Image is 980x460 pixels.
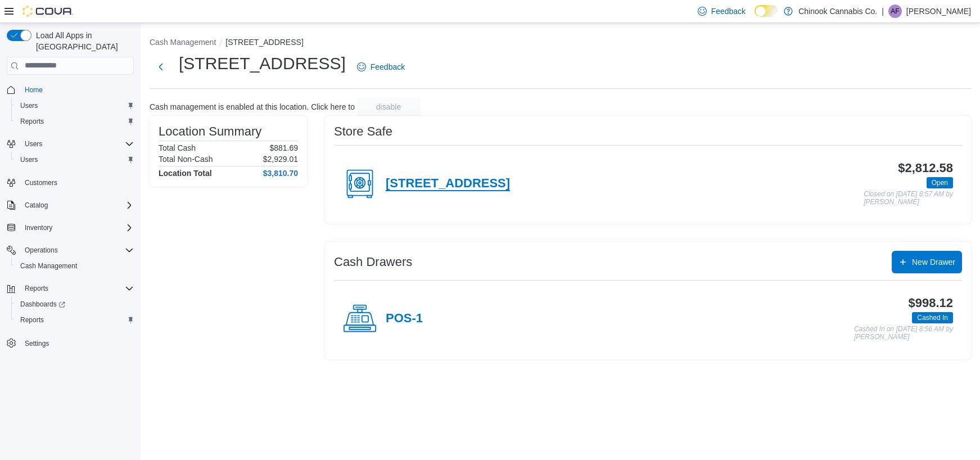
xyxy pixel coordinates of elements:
button: Reports [11,114,138,129]
h3: Store Safe [334,125,392,138]
a: Settings [20,337,53,350]
span: Load All Apps in [GEOGRAPHIC_DATA] [31,30,134,52]
span: Home [20,83,134,97]
button: Users [2,136,138,152]
button: disable [357,98,420,116]
span: New Drawer [912,256,955,268]
nav: Complex example [7,77,134,381]
button: Catalog [2,197,138,213]
h6: Total Non-Cash [159,155,213,164]
span: Dark Mode [755,17,755,17]
span: Cash Management [16,259,134,273]
span: Cash Management [20,261,77,270]
h3: $998.12 [909,296,953,310]
span: Settings [25,339,49,348]
span: Reports [16,115,134,128]
button: Reports [20,282,53,295]
a: Reports [16,313,48,327]
span: Open [927,177,953,188]
a: Dashboards [11,296,138,312]
span: Reports [20,282,134,295]
nav: An example of EuiBreadcrumbs [150,37,971,50]
span: Catalog [25,201,48,210]
p: Cashed In on [DATE] 8:56 AM by [PERSON_NAME] [854,326,953,341]
span: AF [891,4,899,18]
span: Inventory [25,223,52,232]
h3: Location Summary [159,125,261,138]
button: Reports [11,312,138,328]
a: Dashboards [16,297,70,311]
p: [PERSON_NAME] [906,4,971,18]
span: Settings [20,336,134,350]
span: Feedback [711,6,746,17]
button: Inventory [20,221,57,234]
span: Dashboards [20,300,65,309]
button: New Drawer [892,251,962,273]
div: Ariel Freeman [888,4,902,18]
span: Customers [20,175,134,190]
a: Users [16,153,42,166]
span: Users [16,153,134,166]
span: Reports [20,315,44,324]
span: Catalog [20,199,134,212]
p: Closed on [DATE] 8:57 AM by [PERSON_NAME] [864,191,953,206]
span: Users [25,139,42,148]
h6: Total Cash [159,143,196,152]
span: Users [20,101,38,110]
span: Inventory [20,221,134,234]
button: Cash Management [11,258,138,274]
button: Customers [2,174,138,191]
button: [STREET_ADDRESS] [225,38,303,47]
button: Reports [2,281,138,296]
button: Catalog [20,199,52,212]
span: Customers [25,178,57,187]
span: Feedback [371,61,405,73]
a: Customers [20,176,62,190]
span: Users [20,137,134,151]
a: Reports [16,115,48,128]
span: Operations [25,246,58,255]
span: Operations [20,243,134,257]
button: Cash Management [150,38,216,47]
button: Inventory [2,220,138,236]
span: Cashed In [917,313,948,323]
button: Home [2,82,138,98]
span: Cashed In [912,312,953,323]
input: Dark Mode [755,5,778,17]
button: Users [20,137,47,151]
h4: POS-1 [386,312,423,326]
button: Users [11,98,138,114]
button: Users [11,152,138,168]
span: disable [376,101,401,112]
p: $2,929.01 [263,155,298,164]
h4: [STREET_ADDRESS] [386,177,510,191]
h4: $3,810.70 [263,169,298,178]
button: Operations [20,243,62,257]
img: Cova [22,6,73,17]
p: | [882,4,884,18]
a: Users [16,99,42,112]
span: Home [25,85,43,94]
span: Open [932,178,948,188]
h3: Cash Drawers [334,255,412,269]
h1: [STREET_ADDRESS] [179,52,346,75]
h4: Location Total [159,169,212,178]
span: Dashboards [16,297,134,311]
p: $881.69 [269,143,298,152]
h3: $2,812.58 [898,161,953,175]
a: Home [20,83,47,97]
button: Operations [2,242,138,258]
span: Users [20,155,38,164]
span: Reports [25,284,48,293]
button: Settings [2,335,138,351]
span: Users [16,99,134,112]
span: Reports [16,313,134,327]
p: Chinook Cannabis Co. [798,4,877,18]
a: Cash Management [16,259,82,273]
a: Feedback [353,56,409,78]
p: Cash management is enabled at this location. Click here to [150,102,355,111]
button: Next [150,56,172,78]
span: Reports [20,117,44,126]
